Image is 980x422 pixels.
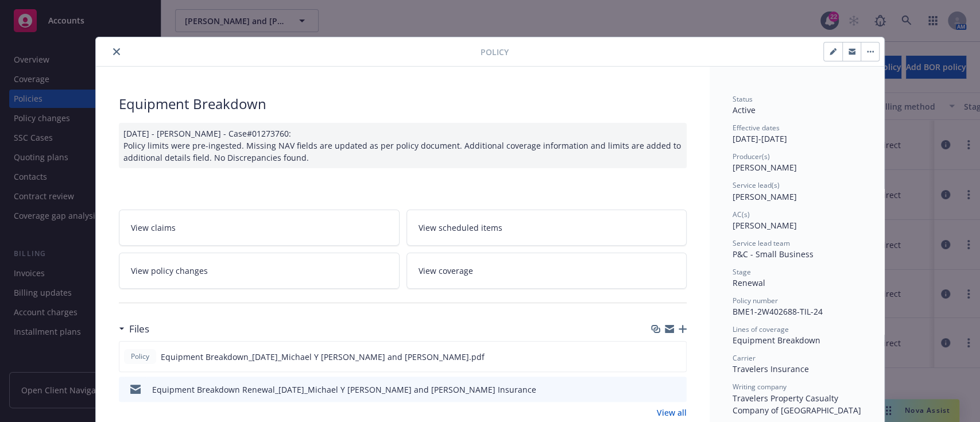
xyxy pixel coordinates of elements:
[733,220,797,231] span: [PERSON_NAME]
[119,253,400,289] a: View policy changes
[733,277,765,288] span: Renewal
[161,351,485,363] span: Equipment Breakdown_[DATE]_Michael Y [PERSON_NAME] and [PERSON_NAME].pdf
[733,249,814,260] span: P&C - Small Business
[657,406,687,419] a: View all
[110,45,123,59] button: close
[653,384,663,396] button: download file
[733,210,750,219] span: AC(s)
[119,210,400,246] a: View claims
[131,265,208,277] span: View policy changes
[131,222,176,234] span: View claims
[733,191,797,202] span: [PERSON_NAME]
[733,94,753,104] span: Status
[419,265,473,277] span: View coverage
[733,123,861,145] div: [DATE] - [DATE]
[481,46,509,58] span: Policy
[733,238,790,248] span: Service lead team
[129,351,152,362] span: Policy
[671,351,681,363] button: preview file
[419,222,502,234] span: View scheduled items
[733,353,756,363] span: Carrier
[653,351,662,363] button: download file
[119,123,687,168] div: [DATE] - [PERSON_NAME] - Case#01273760: Policy limits were pre-ingested. Missing NAV fields are u...
[733,123,780,133] span: Effective dates
[119,94,687,114] div: Equipment Breakdown
[406,210,687,246] a: View scheduled items
[733,324,789,334] span: Lines of coverage
[733,334,861,346] div: Equipment Breakdown
[733,393,861,416] span: Travelers Property Casualty Company of [GEOGRAPHIC_DATA]
[733,382,787,392] span: Writing company
[733,306,823,317] span: BME1-2W402688-TIL-24
[129,322,149,336] h3: Files
[733,180,780,190] span: Service lead(s)
[406,253,687,289] a: View coverage
[733,267,751,277] span: Stage
[733,363,809,374] span: Travelers Insurance
[733,296,778,305] span: Policy number
[733,162,797,173] span: [PERSON_NAME]
[119,322,149,336] div: Files
[733,104,756,115] span: Active
[672,384,682,396] button: preview file
[152,384,536,396] div: Equipment Breakdown Renewal_[DATE]_Michael Y [PERSON_NAME] and [PERSON_NAME] Insurance
[733,152,770,161] span: Producer(s)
